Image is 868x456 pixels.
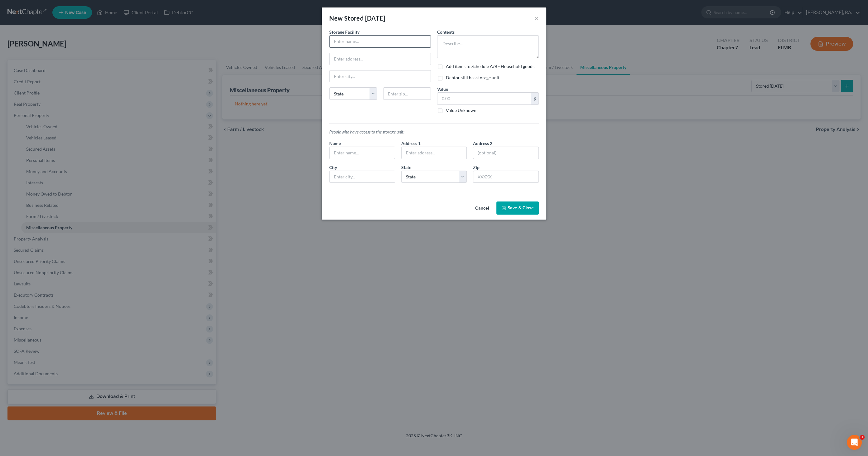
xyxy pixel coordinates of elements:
[473,140,492,147] label: Address 2
[329,14,385,22] div: New Stored [DATE]
[330,171,395,183] input: Enter city...
[437,29,455,35] span: Contents
[330,70,431,82] input: Enter city...
[446,63,534,70] label: Add items to Schedule A/B - Household goods
[329,164,337,171] label: City
[329,140,341,147] label: Name
[531,93,538,104] div: $
[329,29,359,35] label: Storage Facility
[383,87,431,100] input: Enter zip...
[330,147,395,159] input: Enter name...
[437,86,448,92] label: Value
[330,36,431,47] input: Enter name...
[470,202,494,215] button: Cancel
[330,53,431,65] input: Enter address...
[329,129,539,135] p: People who have access to the storage unit:
[860,435,865,440] span: 1
[534,14,539,22] button: ×
[437,93,531,104] input: 0.00
[473,147,538,159] input: (optional)
[847,435,862,450] iframe: Intercom live chat
[473,164,480,171] label: Zip
[401,164,411,171] label: State
[473,171,539,183] input: XXXXX
[402,147,467,159] input: Enter address...
[401,140,421,147] label: Address 1
[496,201,539,215] button: Save & Close
[446,107,476,114] label: Value Unknown
[446,75,499,81] label: Debtor still has storage unit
